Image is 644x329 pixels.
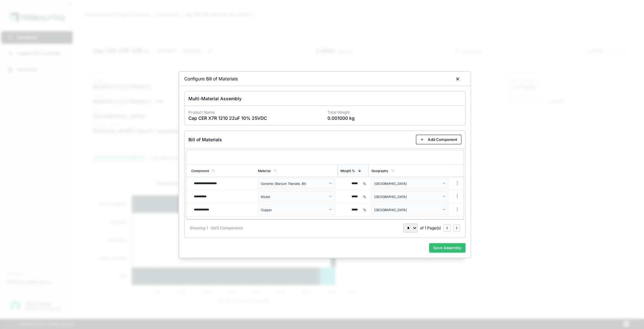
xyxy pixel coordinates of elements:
[429,243,466,252] button: Save Assembly
[340,169,355,172] div: Weight %
[363,208,366,211] span: %
[363,194,366,198] span: %
[188,136,222,143] h3: Bill of Materials
[363,181,366,185] span: %
[327,115,461,121] p: 0.001000 kg
[327,110,461,115] p: Total Weight
[416,135,461,144] button: Add Component
[420,225,441,230] span: of 1 Page(s)
[188,95,461,102] h3: Multi-Material Assembly
[191,169,209,172] div: Component
[371,204,448,215] button: [GEOGRAPHIC_DATA]
[371,169,388,172] div: Geography
[371,178,448,188] button: [GEOGRAPHIC_DATA]
[258,191,335,202] button: Nickel
[258,169,271,172] div: Material
[258,204,335,215] button: Copper
[188,110,322,115] p: Product Name
[188,115,322,121] p: Cap CER X7R 1210 22uF 10% 25VDC
[184,75,238,82] h2: Configure Bill of Materials
[371,191,448,202] button: [GEOGRAPHIC_DATA]
[190,225,243,230] div: Showing 1 - 3 of 3 Components
[258,178,335,188] button: Ceramic (Barium Titanate, Bt)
